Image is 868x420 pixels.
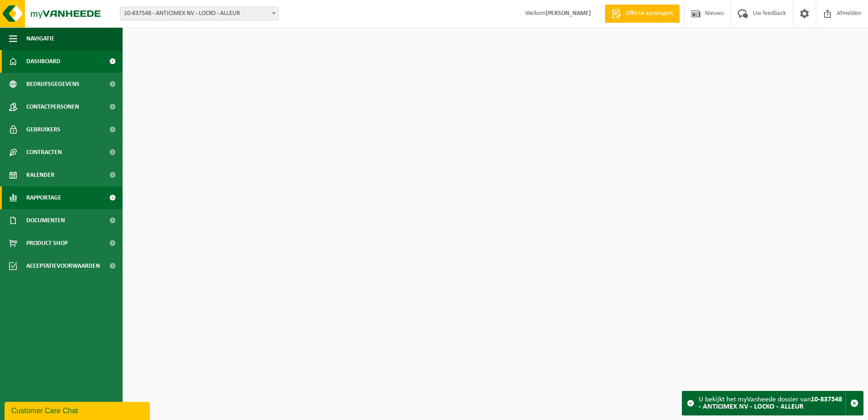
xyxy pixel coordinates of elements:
[26,255,100,277] span: Acceptatievoorwaarden
[605,5,680,23] a: Offerte aanvragen
[26,209,65,232] span: Documenten
[120,7,278,20] span: 10-837548 - ANTICIMEX NV - LOCKO - ALLEUR
[26,232,68,255] span: Product Shop
[546,10,591,17] strong: [PERSON_NAME]
[26,27,54,50] span: Navigatie
[26,118,60,141] span: Gebruikers
[26,50,60,73] span: Dashboard
[26,164,54,186] span: Kalender
[26,141,62,164] span: Contracten
[699,391,845,415] div: U bekijkt het myVanheede dossier van
[26,186,61,209] span: Rapportage
[699,396,842,410] strong: 10-837548 - ANTICIMEX NV - LOCKO - ALLEUR
[26,95,79,118] span: Contactpersonen
[26,73,79,95] span: Bedrijfsgegevens
[623,9,675,18] span: Offerte aanvragen
[5,400,152,420] iframe: chat widget
[120,7,279,20] span: 10-837548 - ANTICIMEX NV - LOCKO - ALLEUR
